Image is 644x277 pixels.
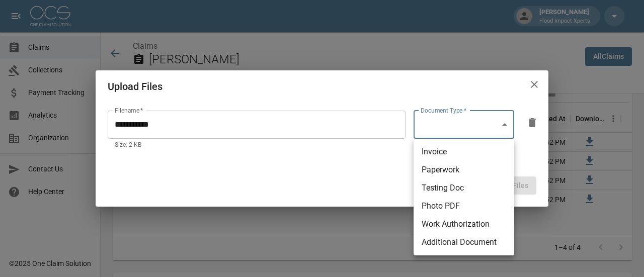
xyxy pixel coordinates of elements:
[414,161,514,179] li: Paperwork
[414,197,514,215] li: Photo PDF
[414,215,514,233] li: Work Authorization
[414,179,514,197] li: Testing Doc
[414,143,514,161] li: Invoice
[414,233,514,251] li: Additional Document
